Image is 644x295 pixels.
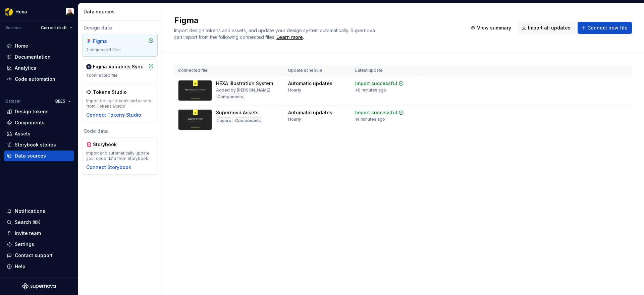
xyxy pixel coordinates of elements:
div: Layers [216,117,232,124]
div: Components [15,119,45,126]
div: Notifications [15,208,45,215]
button: View summary [467,22,516,34]
div: Hourly [288,87,301,93]
div: Contact support [15,252,53,259]
div: Documentation [15,54,51,60]
div: Added by [PERSON_NAME] [216,87,270,93]
button: HexaRafael Fernandes [1,4,76,19]
a: Code automation [4,74,74,84]
a: Components [4,117,74,128]
div: 14 minutes ago [355,117,385,122]
a: StorybookImport and automatically update your code data from Storybook.Connect Storybook [82,137,158,175]
a: Storybook stories [4,139,74,150]
div: Dataset [5,99,21,104]
div: Supernova Assets [216,109,259,116]
button: Current draft [38,23,75,33]
a: Settings [4,239,74,250]
span: Current draft [41,25,67,31]
button: Connect Tokens Studio [86,112,141,118]
div: 2 connected files [86,47,154,53]
span: Connect new file [587,24,628,31]
div: Search ⌘K [15,219,40,226]
img: Rafael Fernandes [66,8,74,16]
div: Settings [15,241,34,248]
div: Figma [93,38,125,45]
div: Automatic updates [288,109,332,116]
a: Learn more [276,34,303,41]
button: Contact support [4,250,74,261]
a: Design tokens [4,106,74,117]
div: 1 connected file [86,73,154,78]
div: Design data [82,24,158,31]
div: Design tokens [15,108,49,115]
button: Import all updates [518,22,575,34]
a: Tokens StudioImport design tokens and assets from Tokens StudioConnect Tokens Studio [82,85,158,122]
div: Invite team [15,230,41,237]
div: Automatic updates [288,80,332,87]
div: Data sources [84,8,159,15]
span: Import all updates [528,24,571,31]
div: Components [234,117,262,124]
div: Help [15,263,25,270]
button: Help [4,261,74,272]
th: Update schedule [284,65,351,76]
div: Data sources [15,153,46,159]
div: Figma Variables Sync [93,63,143,70]
div: Tokens Studio [93,89,127,96]
div: Storybook [93,141,125,148]
div: Components [216,94,245,100]
span: Import design tokens and assets, and update your design system automatically. Supernova can impor... [174,27,376,40]
a: Figma Variables Sync1 connected file [82,59,158,82]
a: Documentation [4,52,74,62]
button: Search ⌘K [4,217,74,228]
a: Invite team [4,228,74,239]
button: Notifications [4,206,74,217]
div: Assets [15,130,31,137]
div: Hexa [15,8,27,15]
div: Import successful [355,109,397,116]
div: Home [15,43,28,49]
div: Import successful [355,80,397,87]
div: Analytics [15,65,36,71]
img: a56d5fbf-f8ab-4a39-9705-6fc7187585ab.png [5,8,13,16]
a: Home [4,41,74,51]
div: Version [5,25,21,31]
svg: Supernova Logo [22,283,56,290]
button: BEES [52,97,74,106]
span: BEES [55,99,65,104]
h2: Figma [174,15,459,26]
div: Import design tokens and assets from Tokens Studio [86,98,154,109]
div: Import and automatically update your code data from Storybook. [86,151,154,161]
th: Connected file [174,65,284,76]
button: Connect Storybook [86,164,131,171]
span: View summary [477,24,511,31]
button: Connect new file [578,22,632,34]
a: Assets [4,128,74,139]
th: Latest update [351,65,421,76]
a: Figma2 connected files [82,34,158,57]
div: Storybook stories [15,141,56,148]
span: . [275,35,304,40]
div: HEXA Illustration System [216,80,273,87]
div: 40 minutes ago [355,87,386,93]
div: Hourly [288,117,301,122]
div: Code data [82,128,158,134]
a: Data sources [4,151,74,161]
div: Code automation [15,76,55,82]
a: Analytics [4,63,74,73]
